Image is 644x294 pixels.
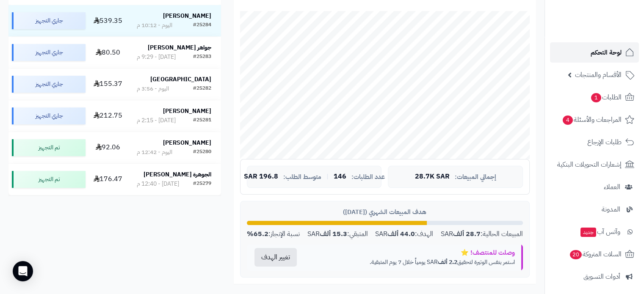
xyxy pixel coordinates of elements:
strong: 2.2 ألف [438,258,457,267]
strong: [PERSON_NAME] [163,138,211,147]
a: أدوات التسويق [550,267,639,287]
div: تم التجهيز [12,171,85,188]
span: 20 [570,250,582,259]
span: 28.7K SAR [415,173,450,181]
p: استمر بنفس الوتيرة لتحقيق SAR يومياً خلال 7 يوم المتبقية. [311,258,515,267]
span: السلات المتروكة [569,248,622,260]
span: المراجعات والأسئلة [562,114,622,126]
a: المدونة [550,199,639,220]
span: جديد [580,228,596,237]
div: Open Intercom Messenger [13,261,33,281]
td: 80.50 [89,37,127,68]
span: الأقسام والمنتجات [575,69,622,81]
strong: [PERSON_NAME] [163,107,211,115]
strong: [GEOGRAPHIC_DATA] [150,75,211,84]
div: جاري التجهيز [12,44,85,61]
div: اليوم - 3:56 م [137,85,169,93]
span: إجمالي المبيعات: [455,173,496,181]
span: وآتس آب [580,226,620,238]
a: الطلبات1 [550,87,639,107]
div: #25281 [193,116,211,125]
a: السلات المتروكة20 [550,244,639,264]
span: العملاء [604,181,620,193]
span: إشعارات التحويلات البنكية [557,159,622,170]
span: | [326,173,329,180]
div: جاري التجهيز [12,12,85,29]
td: 176.47 [89,164,127,195]
div: #25279 [193,180,211,188]
div: جاري التجهيز [12,76,85,93]
strong: 28.7 ألف [453,229,481,239]
td: 212.75 [89,100,127,132]
span: أدوات التسويق [583,271,620,283]
a: المراجعات والأسئلة4 [550,110,639,130]
a: طلبات الإرجاع [550,132,639,152]
td: 155.37 [89,69,127,100]
div: #25280 [193,148,211,157]
span: لوحة التحكم [591,47,622,58]
strong: جواهر [PERSON_NAME] [148,43,211,52]
div: اليوم - 12:42 م [137,148,172,157]
strong: 15.3 ألف [319,229,347,239]
div: #25283 [193,53,211,61]
strong: 44.0 ألف [387,229,415,239]
div: هدف المبيعات الشهري ([DATE]) [247,208,523,217]
td: 539.35 [89,5,127,36]
span: متوسط الطلب: [283,173,321,181]
div: المبيعات الحالية: SAR [441,229,523,239]
span: 146 [334,173,346,181]
div: تم التجهيز [12,139,85,156]
div: نسبة الإنجاز: [247,229,300,239]
div: [DATE] - 12:40 م [137,180,179,188]
a: لوحة التحكم [550,42,639,63]
strong: الجوهرة [PERSON_NAME] [144,170,211,179]
span: الطلبات [590,91,622,103]
button: تغيير الهدف [254,248,297,267]
div: المتبقي: SAR [307,229,368,239]
strong: [PERSON_NAME] [163,11,211,20]
span: عدد الطلبات: [351,173,385,181]
div: #25282 [193,85,211,93]
a: العملاء [550,177,639,197]
span: طلبات الإرجاع [587,136,622,148]
div: اليوم - 10:12 م [137,21,172,30]
div: الهدف: SAR [375,229,433,239]
a: إشعارات التحويلات البنكية [550,154,639,175]
td: 92.06 [89,132,127,163]
a: وآتس آبجديد [550,222,639,242]
span: 1 [591,93,601,102]
div: وصلت للمنتصف! ⭐ [311,248,515,257]
div: [DATE] - 9:29 م [137,53,176,61]
span: 4 [563,115,573,125]
span: المدونة [602,203,620,215]
strong: 65.2% [247,229,268,239]
div: #25284 [193,21,211,30]
span: 196.8 SAR [244,173,278,181]
div: [DATE] - 2:15 م [137,116,176,125]
div: جاري التجهيز [12,107,85,124]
